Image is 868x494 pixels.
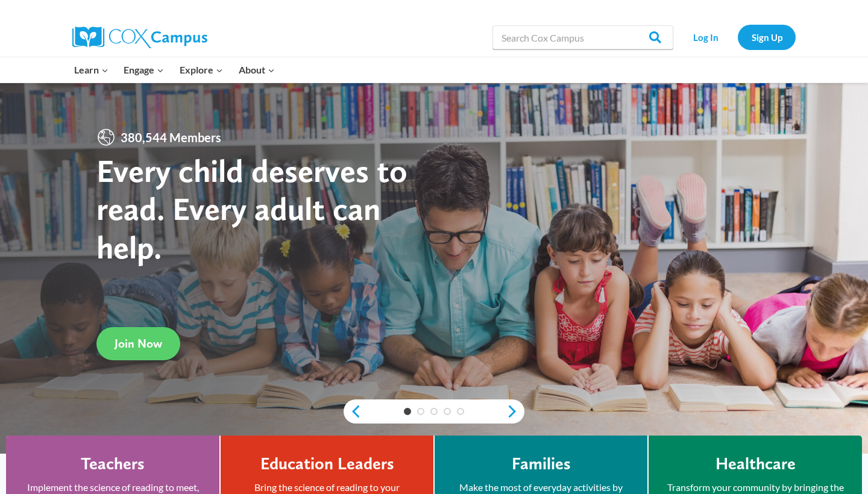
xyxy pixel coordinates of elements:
span: Engage [124,62,164,78]
nav: Primary Navigation [66,57,282,83]
h4: Education Leaders [260,454,394,474]
a: Sign Up [738,25,796,49]
span: Learn [74,62,108,78]
a: 4 [444,408,451,415]
a: 1 [404,408,411,415]
span: Explore [180,62,223,78]
span: 380,544 Members [116,128,226,147]
a: 2 [417,408,424,415]
a: Log In [679,25,732,49]
h4: Teachers [81,454,145,474]
a: Join Now [96,327,180,360]
span: About [239,62,275,78]
img: Cox Campus [72,27,207,48]
h4: Healthcare [715,454,796,474]
strong: Every child deserves to read. Every adult can help. [96,151,407,266]
a: previous [344,404,362,419]
a: 3 [430,408,438,415]
a: next [506,404,524,419]
nav: Secondary Navigation [679,25,796,49]
input: Search Cox Campus [492,25,673,49]
span: Join Now [115,336,162,351]
div: content slider buttons [344,399,524,424]
h4: Families [512,454,571,474]
a: 5 [457,408,464,415]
